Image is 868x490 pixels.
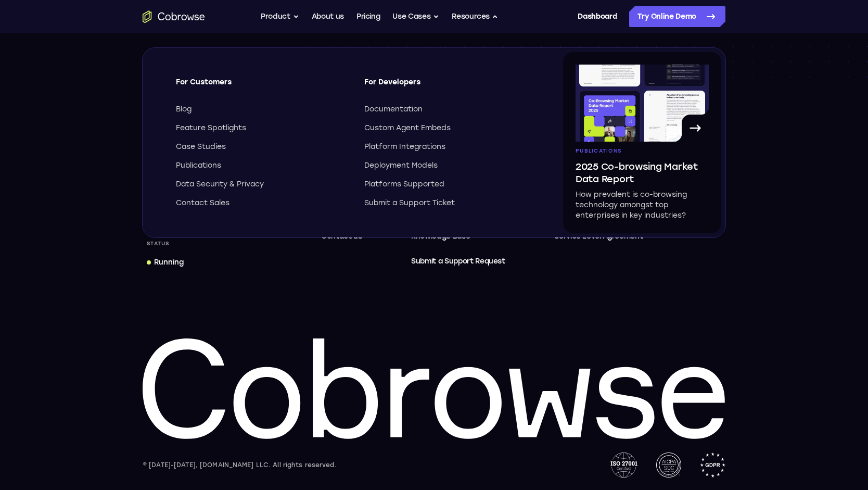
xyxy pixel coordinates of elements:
[364,198,455,208] span: Submit a Support Ticket
[364,123,534,133] a: Custom Agent Embeds
[176,160,346,171] a: Publications
[176,198,346,208] a: Contact Sales
[261,6,299,27] button: Product
[364,160,438,171] span: Deployment Models
[364,179,534,190] a: Platforms Supported
[176,179,264,190] span: Data Security & Privacy
[364,123,451,133] span: Custom Agent Embeds
[364,142,534,152] a: Platform Integrations
[407,251,509,272] a: Submit a Support Request
[356,6,380,27] a: Pricing
[629,6,725,27] a: Try Online Demo
[364,104,423,115] span: Documentation
[364,179,444,190] span: Platforms Supported
[392,6,439,27] button: Use Cases
[176,198,229,208] span: Contact Sales
[176,179,346,190] a: Data Security & Privacy
[576,148,621,154] span: Publications
[176,123,246,133] span: Feature Spotlights
[610,453,637,478] img: ISO
[411,255,505,268] span: Submit a Support Request
[578,6,617,27] a: Dashboard
[364,160,534,171] a: Deployment Models
[154,257,184,268] div: Running
[364,198,534,208] a: Submit a Support Ticket
[176,104,192,115] span: Blog
[176,142,226,152] span: Case Studies
[576,190,709,221] p: How prevalent is co-browsing technology amongst top enterprises in key industries?
[176,104,346,115] a: Blog
[576,160,709,185] span: 2025 Co-browsing Market Data Report
[364,104,534,115] a: Documentation
[143,10,205,23] a: Go to the home page
[176,160,221,171] span: Publications
[452,6,499,27] button: Resources
[176,123,346,133] a: Feature Spotlights
[176,77,346,96] span: For Customers
[364,142,445,152] span: Platform Integrations
[656,453,681,478] img: AICPA SOC
[700,453,725,478] img: GDPR
[143,253,188,272] a: Running
[143,236,174,251] div: Status
[364,77,534,96] span: For Developers
[143,460,337,470] div: © [DATE]-[DATE], [DOMAIN_NAME] LLC. All rights reserved.
[176,142,346,152] a: Case Studies
[576,65,709,142] img: A page from the browsing market ebook
[312,6,344,27] a: About us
